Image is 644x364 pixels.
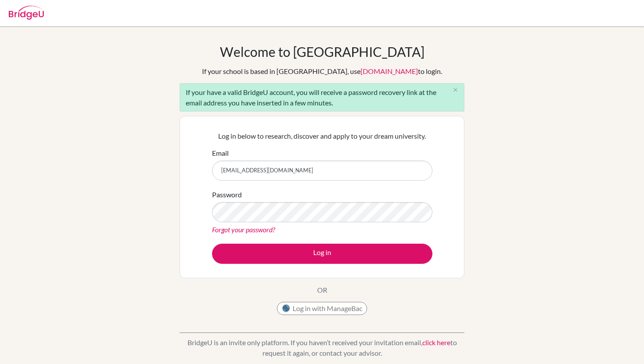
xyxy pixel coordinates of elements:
[212,225,275,234] a: Forgot your password?
[277,302,367,315] button: Log in with ManageBac
[180,83,464,112] div: If your have a valid BridgeU account, you will receive a password recovery link at the email addr...
[212,148,229,158] label: Email
[202,66,442,77] div: If your school is based in [GEOGRAPHIC_DATA], use to login.
[212,244,432,264] button: Log in
[317,285,327,295] p: OR
[452,87,459,93] i: close
[220,44,425,59] h1: Welcome to [GEOGRAPHIC_DATA]
[9,6,44,20] img: Bridge-U
[212,189,242,200] label: Password
[180,337,464,358] p: BridgeU is an invite only platform. If you haven’t received your invitation email, to request it ...
[422,338,450,346] a: click here
[361,67,418,75] a: [DOMAIN_NAME]
[212,131,432,141] p: Log in below to research, discover and apply to your dream university.
[446,84,464,97] button: Close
